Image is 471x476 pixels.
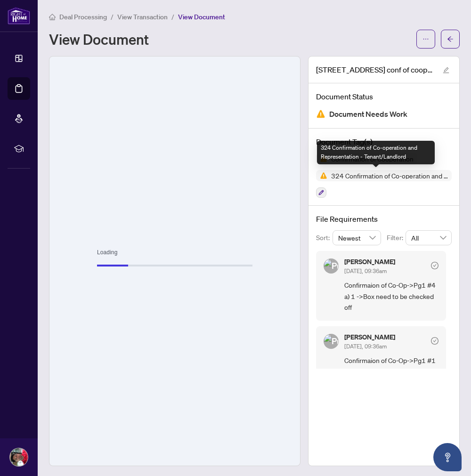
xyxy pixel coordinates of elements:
span: Confirmaion of Co-Op->Pg1 #4 a) 1 ->Box need to be checked off [344,280,439,313]
span: Newest [338,231,376,245]
span: All [411,231,446,245]
div: 324 Confirmation of Co-operation and Representation - Tenant/Landlord [317,141,435,164]
span: View Document [178,13,225,21]
span: [DATE], 09:36am [344,267,387,274]
span: edit [443,67,449,73]
h5: [PERSON_NAME] [344,334,395,340]
h4: Document Status [316,91,452,102]
button: Open asap [433,443,462,471]
p: Filter: [387,233,406,243]
img: Profile Icon [10,448,28,466]
li: / [111,11,114,22]
img: Status Icon [316,170,327,181]
h5: [PERSON_NAME] [344,258,395,265]
span: [STREET_ADDRESS] conf of coop.pdf [316,64,434,75]
img: Status Icon [316,153,327,164]
span: check-circle [431,337,439,345]
li: / [171,11,174,22]
span: Document Needs Work [329,108,407,121]
img: logo [8,7,30,24]
span: [DATE], 09:36am [344,343,387,350]
p: Sort: [316,233,333,243]
span: check-circle [431,262,439,269]
span: Deal Processing [59,13,107,21]
span: View Transaction [117,13,168,21]
img: Profile Icon [324,334,338,348]
img: Document Status [316,109,325,119]
span: ellipsis [422,36,429,42]
h4: Document Tag(s) [316,136,452,147]
span: home [49,14,56,20]
span: arrow-left [447,36,454,42]
h4: File Requirements [316,213,452,225]
h1: View Document [49,32,149,47]
span: 324 Confirmation of Co-operation and Representation - Tenant/Landlord [327,172,452,179]
span: Confirmaion of Co-Op->Pg1 #1 a) 1 ->Box need to be checked off [344,355,439,388]
img: Profile Icon [324,259,338,273]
